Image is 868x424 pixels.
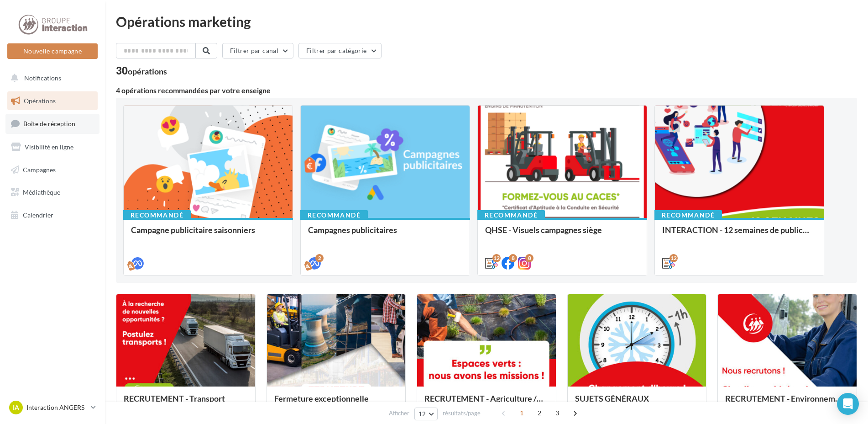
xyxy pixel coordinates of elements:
div: INTERACTION - 12 semaines de publication [662,225,816,244]
div: 12 [669,254,678,262]
a: Médiathèque [5,183,99,202]
div: opérations [128,67,167,75]
a: Calendrier [5,206,99,225]
span: 12 [418,410,426,418]
div: Campagnes publicitaires [308,225,462,244]
a: IA Interaction ANGERS [7,399,98,416]
span: résultats/page [443,409,481,418]
button: Filtrer par canal [222,43,293,58]
span: 3 [550,406,565,420]
a: Campagnes [5,160,99,180]
div: Campagne publicitaire saisonniers [131,225,285,244]
div: 30 [116,66,167,76]
div: Recommandé [123,210,191,220]
div: Open Intercom Messenger [837,393,859,415]
span: Calendrier [23,211,53,219]
div: 2 [315,254,324,262]
a: Boîte de réception [5,114,99,133]
button: Notifications [5,69,96,88]
span: Campagnes [23,165,56,173]
div: 4 opérations recommandées par votre enseigne [116,87,857,94]
div: QHSE - Visuels campagnes siège [485,225,639,244]
div: 12 [492,254,501,262]
span: Opérations [24,97,56,105]
p: Interaction ANGERS [26,403,87,412]
div: 8 [525,254,533,262]
div: Fermeture exceptionnelle [274,394,398,412]
a: Opérations [5,91,99,111]
a: Visibilité en ligne [5,138,99,157]
div: 8 [509,254,517,262]
div: Recommandé [654,210,722,220]
span: Visibilité en ligne [25,143,73,151]
span: Notifications [24,74,61,82]
div: Recommandé [300,210,368,220]
button: Nouvelle campagne [7,43,98,59]
span: Médiathèque [23,188,60,196]
span: 1 [514,406,529,420]
div: Recommandé [477,210,545,220]
div: RECRUTEMENT - Environnement [725,394,849,412]
span: Boîte de réception [23,120,75,127]
div: Opérations marketing [116,15,857,28]
div: RECRUTEMENT - Agriculture / Espaces verts [424,394,549,412]
span: IA [13,403,19,412]
div: RECRUTEMENT - Transport [124,394,248,412]
span: Afficher [389,409,409,418]
button: 12 [414,408,438,420]
span: 2 [532,406,547,420]
div: SUJETS GÉNÉRAUX [575,394,699,412]
button: Filtrer par catégorie [298,43,382,58]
